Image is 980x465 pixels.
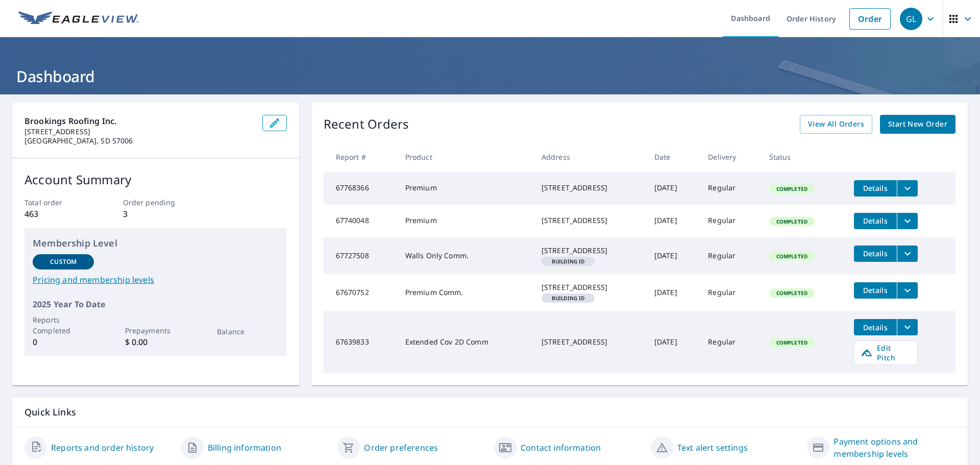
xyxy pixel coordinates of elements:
[324,311,397,373] td: 67639833
[880,115,955,134] a: Start New Order
[33,236,279,250] p: Membership Level
[542,183,638,193] div: [STREET_ADDRESS]
[33,314,94,336] p: Reports Completed
[12,66,968,87] h1: Dashboard
[217,326,278,337] p: Balance
[700,237,761,274] td: Regular
[854,319,897,335] button: detailsBtn-67639833
[324,172,397,205] td: 67768366
[24,115,254,127] p: Brookings Roofing Inc.
[397,274,533,311] td: Premium Comm.
[897,246,918,262] button: filesDropdownBtn-67727508
[861,343,911,362] span: Edit Pitch
[860,216,891,226] span: Details
[854,246,897,262] button: detailsBtn-67727508
[33,298,279,310] p: 2025 Year To Date
[397,172,533,205] td: Premium
[123,208,188,220] p: 3
[542,282,638,292] div: [STREET_ADDRESS]
[125,325,186,336] p: Prepayments
[646,311,700,373] td: [DATE]
[646,237,700,274] td: [DATE]
[24,170,287,189] p: Account Summary
[397,311,533,373] td: Extended Cov 2D Comm
[854,340,918,365] a: Edit Pitch
[800,115,872,134] a: View All Orders
[646,274,700,311] td: [DATE]
[125,336,186,348] p: $ 0.00
[542,215,638,226] div: [STREET_ADDRESS]
[770,289,814,297] span: Completed
[700,311,761,373] td: Regular
[324,115,409,134] p: Recent Orders
[521,442,601,454] a: Contact information
[700,142,761,172] th: Delivery
[834,435,955,460] a: Payment options and membership levels
[324,237,397,274] td: 67727508
[646,172,700,205] td: [DATE]
[50,257,77,266] p: Custom
[849,8,891,30] a: Order
[397,237,533,274] td: Walls Only Comm.
[24,406,955,419] p: Quick Links
[854,213,897,229] button: detailsBtn-67740048
[324,205,397,237] td: 67740048
[677,442,748,454] a: Text alert settings
[860,183,891,193] span: Details
[770,339,814,346] span: Completed
[808,118,864,131] span: View All Orders
[18,11,139,27] img: EV Logo
[646,142,700,172] th: Date
[646,205,700,237] td: [DATE]
[24,208,90,220] p: 463
[900,8,922,30] div: GL
[854,180,897,197] button: detailsBtn-67768366
[33,274,279,286] a: Pricing and membership levels
[552,259,585,264] em: Building ID
[123,197,188,208] p: Order pending
[208,442,281,454] a: Billing information
[700,172,761,205] td: Regular
[860,323,891,332] span: Details
[897,213,918,229] button: filesDropdownBtn-67740048
[897,319,918,335] button: filesDropdownBtn-67639833
[897,180,918,197] button: filesDropdownBtn-67768366
[397,142,533,172] th: Product
[700,205,761,237] td: Regular
[761,142,846,172] th: Status
[888,118,947,131] span: Start New Order
[770,218,814,225] span: Completed
[897,282,918,299] button: filesDropdownBtn-67670752
[24,136,254,145] p: [GEOGRAPHIC_DATA], SD 57006
[542,337,638,347] div: [STREET_ADDRESS]
[24,127,254,136] p: [STREET_ADDRESS]
[324,142,397,172] th: Report #
[24,197,90,208] p: Total order
[397,205,533,237] td: Premium
[860,285,891,295] span: Details
[51,442,154,454] a: Reports and order history
[700,274,761,311] td: Regular
[770,253,814,260] span: Completed
[542,246,638,256] div: [STREET_ADDRESS]
[324,274,397,311] td: 67670752
[860,249,891,258] span: Details
[770,185,814,192] span: Completed
[364,442,438,454] a: Order preferences
[33,336,94,348] p: 0
[552,296,585,301] em: Building ID
[854,282,897,299] button: detailsBtn-67670752
[533,142,646,172] th: Address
